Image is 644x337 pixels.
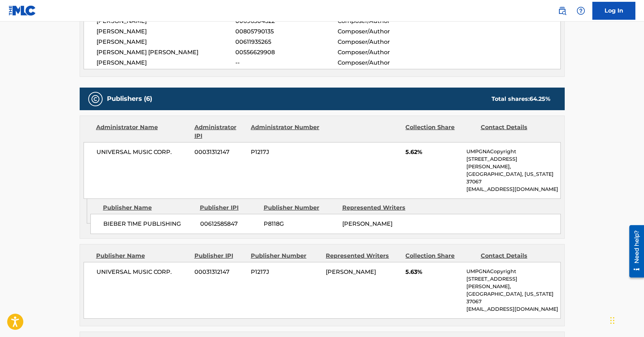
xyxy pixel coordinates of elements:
p: [STREET_ADDRESS][PERSON_NAME], [466,275,560,290]
p: [STREET_ADDRESS][PERSON_NAME], [466,155,560,170]
div: Help [574,4,588,18]
p: [GEOGRAPHIC_DATA], [US_STATE] 37067 [466,290,560,305]
span: UNIVERSAL MUSIC CORP. [97,268,189,276]
span: Composer/Author [338,27,431,36]
div: Represented Writers [326,252,400,260]
span: 5.62% [405,148,461,156]
span: 00612585847 [200,220,258,228]
iframe: Chat Widget [608,303,644,337]
div: Contact Details [481,252,550,260]
span: Composer/Author [338,38,431,46]
span: 00556629908 [235,48,337,57]
img: Publishers [91,95,100,103]
span: P8118G [264,220,337,228]
a: Public Search [555,4,569,18]
span: P1217J [251,148,320,156]
p: [EMAIL_ADDRESS][DOMAIN_NAME] [466,186,560,193]
span: [PERSON_NAME] [342,220,392,227]
span: 5.63% [405,268,461,276]
span: 00805790135 [235,27,337,36]
p: UMPGNACopyright [466,268,560,275]
span: [PERSON_NAME] [PERSON_NAME] [97,48,236,57]
span: 00031312147 [194,148,245,156]
span: [PERSON_NAME] [326,268,376,275]
span: UNIVERSAL MUSIC CORP. [97,148,189,156]
p: UMPGNACopyright [466,148,560,155]
div: Represented Writers [342,203,415,212]
span: 64.25 % [530,95,550,102]
div: Total shares: [492,95,550,103]
span: 00611935265 [235,38,337,46]
div: Publisher Number [264,203,337,212]
span: [PERSON_NAME] [97,27,236,36]
div: Collection Share [405,252,475,260]
img: search [558,6,567,15]
div: Publisher IPI [194,252,245,260]
div: Publisher Number [251,252,320,260]
h5: Publishers (6) [107,95,152,103]
span: P1217J [251,268,320,276]
iframe: Resource Center [624,222,644,281]
a: Log In [592,2,635,20]
div: Publisher IPI [200,203,258,212]
p: [EMAIL_ADDRESS][DOMAIN_NAME] [466,305,560,313]
div: Administrator IPI [194,123,245,140]
div: Drag [610,310,615,331]
div: Administrator Number [251,123,320,140]
div: Contact Details [481,123,550,140]
span: [PERSON_NAME] [97,58,236,67]
div: Publisher Name [103,203,194,212]
div: Collection Share [405,123,475,140]
span: -- [235,58,337,67]
img: help [577,6,585,15]
span: Composer/Author [338,58,431,67]
img: MLC Logo [9,5,36,16]
span: [PERSON_NAME] [97,38,236,46]
span: 00031312147 [194,268,245,276]
span: Composer/Author [338,48,431,57]
div: Administrator Name [96,123,189,140]
p: [GEOGRAPHIC_DATA], [US_STATE] 37067 [466,170,560,186]
div: Publisher Name [96,252,189,260]
span: BIEBER TIME PUBLISHING [103,220,195,228]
